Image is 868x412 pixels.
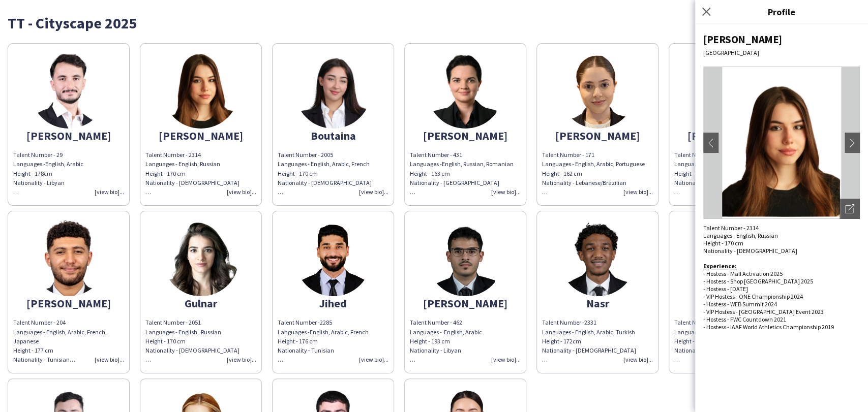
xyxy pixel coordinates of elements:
span: Talent Number - 2314 [703,224,759,232]
span: Languages - English, Russian [145,328,221,336]
img: thumb-24027445-e4bb-4dde-9a2a-904929da0a6e.png [559,220,636,296]
div: - VIP Hostess - [GEOGRAPHIC_DATA] Event 2023 - Hostess - FWC Countdown 2021 [703,308,860,323]
span: Languages - English, Arabic [410,328,482,336]
h3: Profile [695,5,868,18]
span: Nationality - Libyan [410,346,461,363]
span: Talent Number -2285 Languages -English, Arabic, French Height - 176 cm Nationality - Tunisian [278,319,369,363]
div: Talent Number - 1931 Languages - English, Arabic Height - 183 cm Nationality - Syrian [674,150,785,197]
div: Nour [674,299,785,308]
span: Talent Number - 171 Languages - English, Arabic, Portuguese Height - 162 cm Nationality - Lebanes... [542,151,645,196]
div: [PERSON_NAME] [542,131,653,140]
span: Height - 178cm [13,170,52,177]
div: - Hostess - [DATE] [703,285,860,293]
img: Crew avatar or photo [703,67,860,219]
span: Talent Number - 29 Languages - [13,151,63,168]
span: Height - 193 cm [410,337,450,345]
img: thumb-2f978ac4-2f16-45c0-8638-0408f1e67c19.png [427,220,503,296]
img: thumb-82cd6232-34da-43cd-8e71-bad1ae3a7233.jpg [295,220,371,296]
img: thumb-b083d176-5831-489b-b25d-683b51895855.png [163,52,239,129]
span: Height - 163 cm [410,170,450,177]
div: [PERSON_NAME] [13,299,124,308]
span: Talent Number - 204 Languages - English, Arabic, French, Japanese Height - 177 cm Nationality - T... [13,319,107,363]
span: Languages - English, Russian Height - 170 cm Nationality - [DEMOGRAPHIC_DATA] [145,160,240,196]
img: thumb-fc0ec41b-593b-4b91-99e2-c5bc9b7bb986.png [31,220,107,296]
div: - VIP Hostess - ONE Championship 2024 [703,293,860,300]
img: thumb-66549d24eb896.jpeg [692,220,768,296]
div: [PERSON_NAME] [145,131,256,140]
span: Height - 170 cm [145,337,186,345]
div: - Hostess - WEB Summit 2024 [703,300,860,308]
span: English, Russian, Romanian [442,160,514,168]
img: thumb-e4113425-5afa-4119-9bfc-ab93567e8ec3.png [295,52,371,129]
div: - Hostess - Shop [GEOGRAPHIC_DATA] 2025 [703,277,860,285]
div: - Hostess - IAAF World Athletics Championship 2019 [703,323,860,331]
div: Open photos pop-in [840,199,860,219]
div: Gulnar [145,299,256,308]
span: Nationality - Libyan [13,179,65,186]
span: Talent Number - 2314 [145,151,201,159]
span: Talent Number - 462 [410,319,462,326]
div: Talent Number - 2005 [278,150,388,160]
img: thumb-2e773132-ef44-479f-9502-58c033076bc2.png [427,52,503,129]
div: TT - Cityscape 2025 [8,15,860,30]
span: Talent Number - 38 Languages - English, Arabic, French Height - 162 cm Nationality - Tunisian [674,319,766,363]
span: Talent Number - 431 Languages - [410,151,462,168]
span: English, Arabic [45,160,83,168]
div: [PERSON_NAME] [410,299,521,308]
div: Nationality - [GEOGRAPHIC_DATA] [410,178,521,197]
div: Nasr [542,299,653,308]
img: thumb-cf1ef100-bd4c-4bfa-8225-f76fb2db5789.png [692,52,768,129]
span: Languages - English, Arabic, French Height - 170 cm Nationality - [DEMOGRAPHIC_DATA] [278,160,372,196]
div: [PERSON_NAME] [13,131,124,140]
u: Experience: [703,262,737,270]
span: Languages - English, Russian Height - 170 cm Nationality - [DEMOGRAPHIC_DATA] [703,232,797,255]
img: thumb-99595767-d77e-4714-a9c3-349fba0315ce.png [559,52,636,129]
div: [PERSON_NAME] [674,131,785,140]
div: - Hostess - Mall Activation 2025 [703,262,860,277]
img: thumb-c1daa408-3f4e-4daf-973d-e9d8305fab80.png [163,220,239,296]
div: [PERSON_NAME] [703,33,860,46]
span: Talent Number -2331 Languages - English, Arabic, Turkish Height - 172cm Nationality - [DEMOGRAPHI... [542,319,636,363]
div: [GEOGRAPHIC_DATA] [703,49,860,56]
img: thumb-6f468c74-4645-40a4-a044-d0cb2bae7fce.png [31,52,107,129]
span: Talent Number - 2051 [145,319,201,326]
div: Jihed [278,299,388,308]
div: Boutaina [278,131,388,140]
div: [PERSON_NAME] [410,131,521,140]
span: Nationality - [DEMOGRAPHIC_DATA] [145,346,240,354]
